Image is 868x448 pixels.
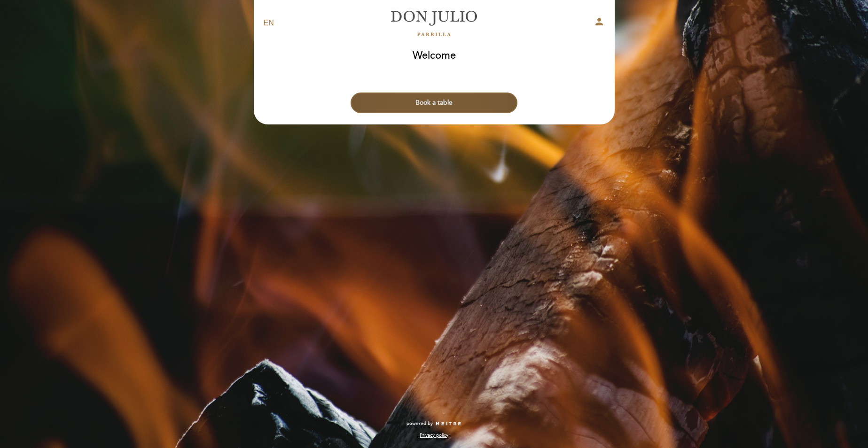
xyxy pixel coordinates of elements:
i: person [594,16,605,27]
h1: Welcome [413,50,456,62]
a: Privacy policy [420,432,448,439]
a: powered by [407,420,462,427]
a: [PERSON_NAME] [375,10,493,36]
button: Book a table [351,93,517,113]
img: MEITRE [435,422,462,426]
span: powered by [407,420,433,427]
button: person [594,16,605,31]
